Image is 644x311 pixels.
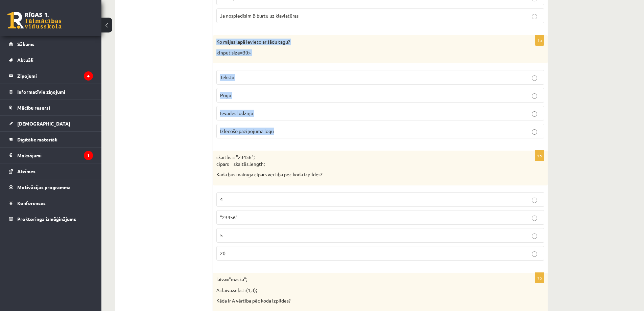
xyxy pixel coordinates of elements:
[532,234,537,239] input: 5
[220,92,231,98] span: Pogu
[17,84,93,99] legend: Informatīvie ziņojumi
[9,52,93,68] a: Aktuāli
[9,163,93,179] a: Atzīmes
[17,120,70,127] span: [DEMOGRAPHIC_DATA]
[9,132,93,147] a: Digitālie materiāli
[220,74,234,80] span: Tekstu
[17,41,34,47] span: Sākums
[9,68,93,84] a: Ziņojumi4
[84,71,93,81] i: 4
[9,179,93,195] a: Motivācijas programma
[17,184,71,190] span: Motivācijas programma
[532,75,537,81] input: Tekstu
[9,36,93,52] a: Sākums
[9,116,93,131] a: [DEMOGRAPHIC_DATA]
[7,12,62,29] a: Rīgas 1. Tālmācības vidusskola
[216,39,510,45] p: Ko mājas lapā ievieto ar šādu tagu?
[216,276,510,283] p: laiva="maska";
[216,154,510,167] p: skaitlis = "23456"; cipars = skaitlis.length;
[532,251,537,257] input: 20
[532,129,537,135] input: Izlecošo paziņojuma logu
[220,13,299,19] span: Ja nospiedīsim B burtu uz klaviatūras
[216,287,510,294] p: A=laiva.substr(1,3);
[17,200,46,206] span: Konferences
[9,148,93,163] a: Maksājumi1
[17,136,57,142] span: Digitālie materiāli
[532,216,537,221] input: "23456"
[17,148,93,163] legend: Maksājumi
[532,198,537,203] input: 4
[216,49,510,56] p: <input size=30>
[17,105,50,111] span: Mācību resursi
[220,110,253,116] span: Ievades lodziņu
[17,57,33,63] span: Aktuāli
[17,216,76,222] span: Proktoringa izmēģinājums
[220,128,274,134] span: Izlecošo paziņojuma logu
[216,297,510,304] p: Kāda ir A vērtība pēc koda izpildes?
[220,214,238,220] span: "23456"
[220,232,223,238] span: 5
[220,250,225,256] span: 20
[84,151,93,160] i: 1
[535,272,544,283] p: 1p
[532,93,537,99] input: Pogu
[9,211,93,227] a: Proktoringa izmēģinājums
[17,68,93,84] legend: Ziņojumi
[17,168,35,174] span: Atzīmes
[9,100,93,115] a: Mācību resursi
[535,35,544,46] p: 1p
[220,196,223,202] span: 4
[216,171,510,178] p: Kāda būs mainīgā cipars vērtība pēc koda izpildes?
[532,111,537,117] input: Ievades lodziņu
[532,14,537,19] input: Ja nospiedīsim B burtu uz klaviatūras
[9,84,93,99] a: Informatīvie ziņojumi
[9,195,93,211] a: Konferences
[535,150,544,161] p: 1p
